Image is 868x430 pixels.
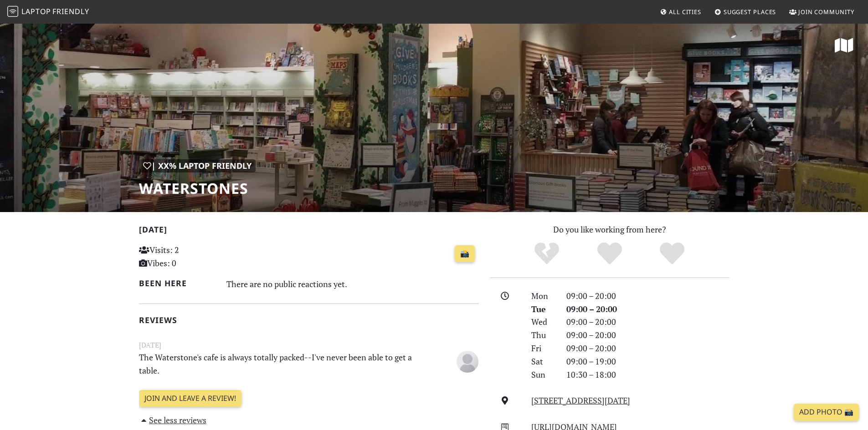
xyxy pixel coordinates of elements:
div: Wed [526,315,560,329]
div: 09:00 – 20:00 [561,342,735,355]
span: All Cities [669,8,701,16]
div: Thu [526,329,560,342]
div: Definitely! [641,241,704,266]
div: Tue [526,303,560,316]
span: Laptop [21,6,51,16]
div: There are no public reactions yet. [226,277,479,291]
a: Add Photo 📸 [794,404,859,421]
div: 09:00 – 20:00 [561,315,735,329]
span: Join Community [798,8,854,16]
a: Join and leave a review! [139,390,241,407]
p: The Waterstone's cafe is always totally packed--I've never been able to get a table. [134,351,426,377]
div: Mon [526,289,560,303]
h2: Been here [139,278,216,288]
a: Suggest Places [711,4,780,20]
a: LaptopFriendly LaptopFriendly [7,4,89,20]
a: Join Community [786,4,858,20]
a: [STREET_ADDRESS][DATE] [531,395,630,406]
div: Sun [526,368,560,381]
div: Fri [526,342,560,355]
div: No [515,241,578,266]
div: 09:00 – 20:00 [561,329,735,342]
div: | XX% Laptop Friendly [139,159,256,172]
img: blank-535327c66bd565773addf3077783bbfce4b00ec00e9fd257753287c682c7fa38.png [457,351,478,373]
img: LaptopFriendly [7,6,18,17]
div: Sat [526,355,560,368]
a: 📸 [455,245,475,263]
h2: Reviews [139,315,479,325]
h2: [DATE] [139,225,479,238]
span: Friendly [52,6,89,16]
span: Suggest Places [724,8,776,16]
h1: Waterstones [139,180,256,197]
span: Anonymous [457,355,478,366]
div: 10:30 – 18:00 [561,368,735,381]
a: See less reviews [139,415,207,425]
p: Do you like working from here? [490,223,729,236]
div: 09:00 – 20:00 [561,303,735,316]
small: [DATE] [134,339,484,351]
div: 09:00 – 20:00 [561,289,735,303]
div: 09:00 – 19:00 [561,355,735,368]
p: Visits: 2 Vibes: 0 [139,243,245,270]
div: Yes [578,241,641,266]
a: All Cities [656,4,705,20]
